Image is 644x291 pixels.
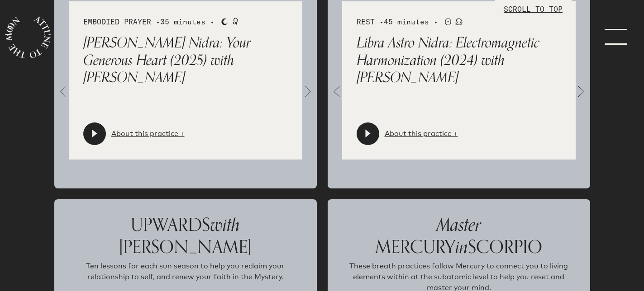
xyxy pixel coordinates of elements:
[357,34,561,86] p: Libra Astro Nidra: Electromagnetic Harmonization (2024) with [PERSON_NAME]
[384,17,438,26] span: 45 minutes •
[160,17,215,26] span: 35 minutes •
[357,16,561,27] div: REST •
[83,16,288,27] div: EMBODIED PRAYER •
[83,34,288,86] p: [PERSON_NAME] Nidra: Your Generous Heart (2025) with [PERSON_NAME]
[111,128,185,139] a: About this practice +
[436,210,481,240] span: Master
[455,232,468,262] span: in
[210,210,240,240] span: with
[504,4,563,14] p: SCROLL TO TOP
[342,214,576,257] p: MERCURY SCORPIO
[69,214,302,257] p: UPWARDS [PERSON_NAME]
[385,128,458,139] a: About this practice +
